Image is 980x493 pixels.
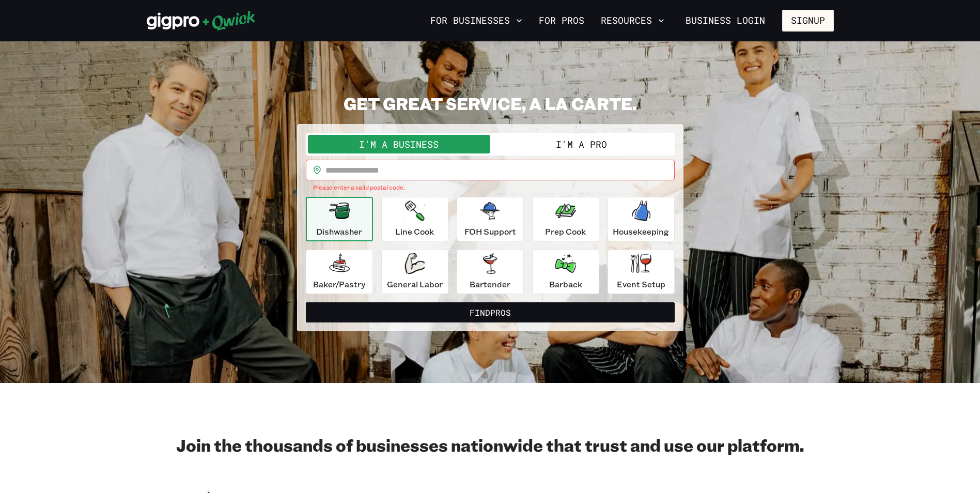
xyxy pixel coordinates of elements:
p: Barback [549,278,582,290]
button: Event Setup [608,250,675,294]
p: Line Cook [395,225,434,238]
button: Dishwasher [306,197,373,241]
p: Housekeeping [613,225,669,238]
a: For Pros [535,12,588,29]
a: Business Login [677,10,774,32]
button: Barback [532,250,599,294]
button: FOH Support [457,197,524,241]
button: I'm a Pro [490,135,673,153]
button: Baker/Pastry [306,250,373,294]
button: Resources [597,12,668,29]
button: I'm a Business [308,135,490,153]
button: Bartender [457,250,524,294]
button: General Labor [381,250,448,294]
p: General Labor [387,278,443,290]
button: FindPros [306,302,675,323]
p: Please enter a valid postal code. [313,182,667,193]
button: For Businesses [426,12,526,29]
button: Housekeeping [608,197,675,241]
h2: Join the thousands of businesses nationwide that trust and use our platform. [147,435,834,455]
button: Line Cook [381,197,448,241]
p: Event Setup [617,278,665,290]
h2: GET GREAT SERVICE, A LA CARTE. [297,93,683,114]
p: FOH Support [464,225,516,238]
p: Baker/Pastry [313,278,365,290]
button: Prep Cook [532,197,599,241]
button: Signup [782,10,834,32]
p: Bartender [470,278,510,290]
p: Dishwasher [316,225,362,238]
p: Prep Cook [545,225,586,238]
